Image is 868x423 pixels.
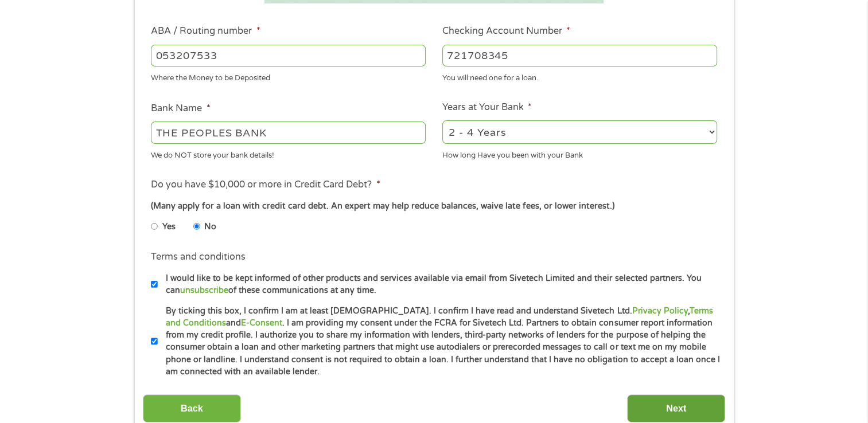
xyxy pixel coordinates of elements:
label: Years at Your Bank [442,101,532,113]
label: No [204,221,216,233]
input: Back [143,394,241,422]
input: Next [627,394,725,422]
a: unsubscribe [180,285,228,295]
label: Checking Account Number [442,25,570,37]
a: Terms and Conditions [166,306,713,328]
a: Privacy Policy [632,306,687,316]
label: Yes [162,221,176,233]
div: How long Have you been with your Bank [442,146,717,161]
div: We do NOT store your bank details! [151,146,426,161]
label: By ticking this box, I confirm I am at least [DEMOGRAPHIC_DATA]. I confirm I have read and unders... [158,305,721,378]
label: ABA / Routing number [151,25,260,37]
label: I would like to be kept informed of other products and services available via email from Sivetech... [158,272,721,297]
div: You will need one for a loan. [442,69,717,84]
div: (Many apply for a loan with credit card debt. An expert may help reduce balances, waive late fees... [151,200,717,213]
input: 263177916 [151,45,426,66]
input: 345634636 [442,45,717,66]
label: Do you have $10,000 or more in Credit Card Debt? [151,179,380,191]
label: Bank Name [151,103,210,115]
label: Terms and conditions [151,251,246,263]
div: Where the Money to be Deposited [151,69,426,84]
a: E-Consent [241,318,282,328]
